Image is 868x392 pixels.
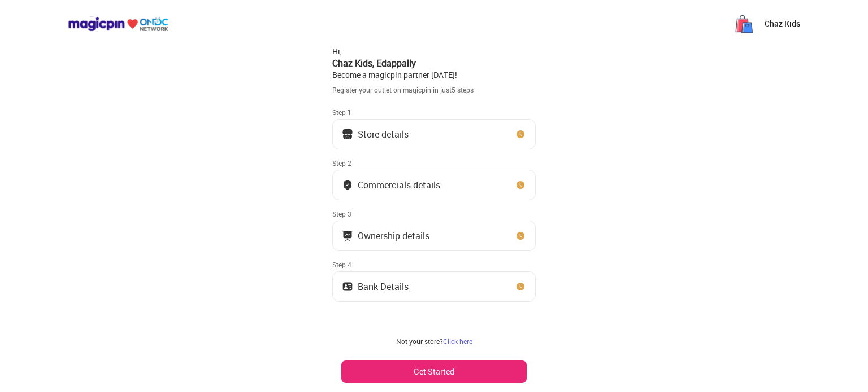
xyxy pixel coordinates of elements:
[342,129,353,140] img: storeIcon.9b1f7264.svg
[342,281,353,292] img: ownership_icon.37569ceb.svg
[68,16,168,32] img: ondc-logo-new-small.8a59708e.svg
[515,129,526,140] img: clock_icon_new.67dbf243.svg
[342,230,353,241] img: commercials_icon.983f7837.svg
[332,108,536,117] div: Step 1
[515,230,526,241] img: clock_icon_new.67dbf243.svg
[341,360,527,383] button: Get Started
[358,182,440,188] div: Commercials details
[332,170,536,200] button: Commercials details
[358,131,409,137] div: Store details
[332,119,536,149] button: Store details
[332,46,536,81] div: Hi, Become a magicpin partner [DATE]!
[515,281,526,292] img: clock_icon_new.67dbf243.svg
[332,209,536,218] div: Step 3
[332,221,536,251] button: Ownership details
[332,158,536,168] div: Step 2
[342,179,353,191] img: bank_details_tick.fdc3558c.svg
[332,85,536,95] div: Register your outlet on magicpin in just 5 steps
[332,260,536,269] div: Step 4
[765,18,800,29] p: Chaz Kids
[332,57,536,69] div: Chaz Kids , Edappally
[358,233,429,239] div: Ownership details
[515,179,526,191] img: clock_icon_new.67dbf243.svg
[733,12,756,35] img: PH-g96n09aFskHrU9yybL88Q3zUNYijZIRTkmVs5ROI_6hdY0EGCS7JxCQUwo5tYTot2xsgp9XB0NaiXFJDSaokRPrs
[443,337,472,346] a: Click here
[358,284,409,289] div: Bank Details
[332,271,536,302] button: Bank Details
[396,337,443,346] span: Not your store?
